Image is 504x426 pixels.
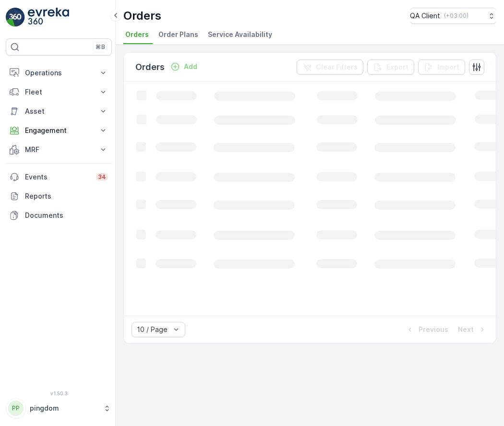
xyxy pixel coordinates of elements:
[6,390,112,396] span: v 1.50.3
[6,167,112,187] a: Events34
[8,401,24,416] div: PP
[25,191,108,201] p: Reports
[6,63,112,83] button: Operations
[28,8,69,27] img: logo_light-DOdMpM7g.png
[25,211,108,220] p: Documents
[6,140,112,159] button: MRF
[25,106,93,116] p: Asset
[98,173,106,181] p: 34
[418,59,465,75] button: Import
[135,60,165,74] p: Orders
[458,325,474,334] p: Next
[6,121,112,140] button: Engagement
[6,102,112,121] button: Asset
[158,30,198,39] span: Order Plans
[404,324,449,335] button: Previous
[437,62,459,72] p: Import
[6,398,112,418] button: PPpingdom
[123,8,161,24] p: Orders
[125,30,149,39] span: Orders
[297,59,363,75] button: Clear Filters
[6,187,112,206] a: Reports
[316,62,358,72] p: Clear Filters
[25,172,90,182] p: Events
[25,126,93,135] p: Engagement
[25,145,93,154] p: MRF
[6,8,25,27] img: logo
[208,30,272,39] span: Service Availability
[410,8,496,24] button: QA Client(+03:00)
[6,206,112,225] a: Documents
[419,325,448,334] p: Previous
[410,11,440,21] p: QA Client
[457,324,488,335] button: Next
[184,62,197,71] p: Add
[444,12,468,20] p: ( +03:00 )
[6,83,112,102] button: Fleet
[25,68,93,78] p: Operations
[167,61,201,72] button: Add
[386,62,408,72] p: Export
[25,87,93,97] p: Fleet
[367,59,414,75] button: Export
[30,403,98,413] p: pingdom
[96,43,105,51] p: ⌘B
